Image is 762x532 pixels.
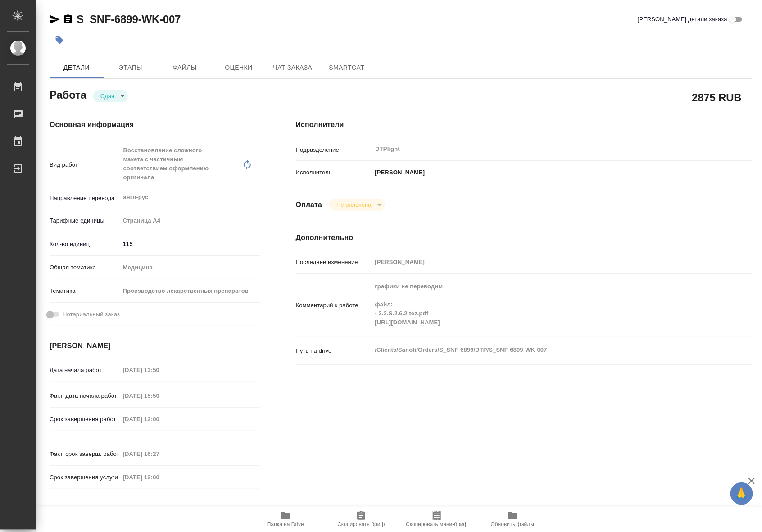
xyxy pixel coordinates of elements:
input: Пустое поле [120,413,199,426]
p: [PERSON_NAME] [372,168,425,177]
h4: [PERSON_NAME] [50,341,260,351]
button: Скопировать мини-бриф [399,507,475,532]
input: Пустое поле [372,255,714,268]
p: Общая тематика [50,263,120,272]
div: Медицина [120,260,260,275]
h4: Исполнители [296,119,752,130]
button: 🙏 [730,482,753,505]
p: Путь на drive [296,346,372,355]
button: Скопировать бриф [323,507,399,532]
span: Обновить файлы [491,521,535,527]
div: Сдан [93,90,128,102]
span: Чат заказа [271,62,314,73]
p: Последнее изменение [296,258,372,267]
span: Папка на Drive [267,521,304,527]
span: Оценки [217,62,260,73]
span: Этапы [109,62,152,73]
p: Подразделение [296,146,372,155]
h4: Основная информация [50,119,260,130]
p: Комментарий к работе [296,301,372,310]
div: Страница А4 [120,213,260,228]
p: Тематика [50,286,120,296]
p: Дата начала работ [50,366,120,375]
p: Срок завершения работ [50,415,120,424]
p: Срок завершения услуги [50,473,120,482]
button: Скопировать ссылку для ЯМессенджера [50,14,60,25]
a: S_SNF-6899-WK-007 [77,13,181,25]
button: Обновить файлы [475,507,550,532]
input: Пустое поле [120,447,199,460]
button: Добавить тэг [50,30,69,50]
span: Скопировать бриф [337,521,385,527]
p: Вид работ [50,160,120,169]
input: Пустое поле [120,471,199,484]
textarea: графики не переводим файл: - 3.2.S.2.6.2 tez.pdf [URL][DOMAIN_NAME] [372,279,714,330]
span: SmartCat [325,62,368,73]
span: [PERSON_NAME] детали заказа [638,15,727,24]
button: Папка на Drive [248,507,323,532]
p: Кол-во единиц [50,240,120,249]
p: Тарифные единицы [50,216,120,225]
input: Пустое поле [120,364,199,377]
textarea: /Clients/Sanofi/Orders/S_SNF-6899/DTP/S_SNF-6899-WK-007 [372,342,714,358]
input: Пустое поле [120,389,199,402]
span: Нотариальный заказ [63,310,120,319]
h2: 2875 RUB [692,90,742,105]
p: Исполнитель [296,168,372,177]
input: ✎ Введи что-нибудь [120,237,260,250]
p: Направление перевода [50,194,120,203]
span: 🙏 [734,484,749,503]
span: Детали [55,62,98,73]
button: Сдан [98,92,117,100]
p: Факт. дата начала работ [50,391,120,400]
div: Производство лекарственных препаратов [120,283,260,299]
button: Не оплачена [334,201,374,209]
h4: Дополнительно [296,232,752,243]
div: Сдан [329,199,385,211]
span: Скопировать мини-бриф [406,521,467,527]
h2: Работа [50,86,86,102]
p: Факт. срок заверш. работ [50,450,120,459]
button: Скопировать ссылку [63,14,73,25]
h4: Оплата [296,200,322,210]
span: Файлы [163,62,206,73]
